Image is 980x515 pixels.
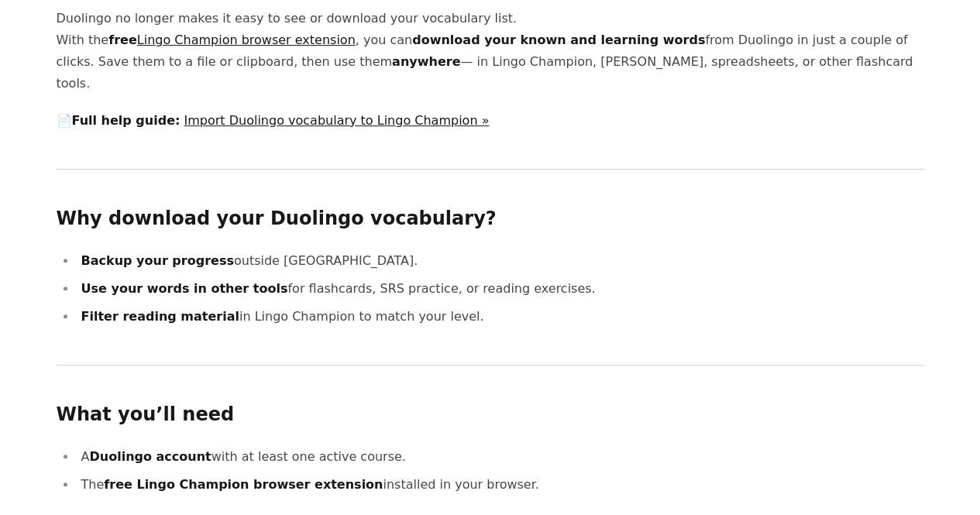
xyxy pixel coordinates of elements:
strong: Duolingo account [89,449,211,464]
strong: Use your words in other tools [81,281,288,296]
h2: What you’ll need [57,403,924,427]
li: for flashcards, SRS practice, or reading exercises. [77,278,924,300]
h2: Why download your Duolingo vocabulary? [57,207,924,232]
strong: free [108,33,356,47]
li: outside [GEOGRAPHIC_DATA]. [77,250,924,272]
li: The installed in your browser. [77,474,924,496]
p: Duolingo no longer makes it easy to see or download your vocabulary list. With the , you can from... [57,8,924,94]
li: A with at least one active course. [77,446,924,468]
a: Import Duolingo vocabulary to Lingo Champion » [184,113,489,128]
strong: Full help guide: [72,113,181,128]
strong: Filter reading material [81,309,239,324]
strong: anywhere [392,54,460,69]
p: 📄 [57,110,924,132]
a: Lingo Champion browser extension [137,33,356,47]
li: in Lingo Champion to match your level. [77,306,924,328]
strong: Backup your progress [81,253,234,268]
strong: download your known and learning words [412,33,705,47]
strong: free Lingo Champion browser extension [104,477,383,492]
